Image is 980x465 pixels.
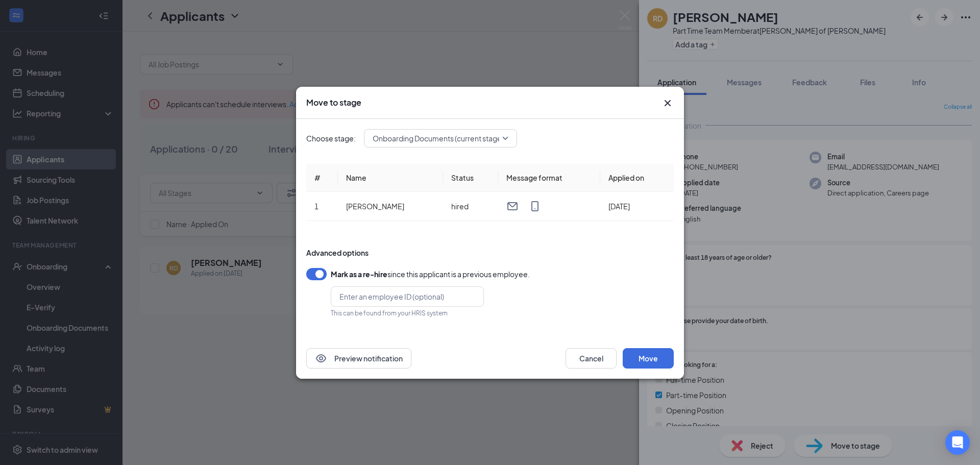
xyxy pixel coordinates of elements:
[331,309,484,317] div: This can be found from your HRIS system
[945,430,970,455] div: Open Intercom Messenger
[506,200,519,212] svg: Email
[661,97,674,109] svg: Cross
[331,286,484,307] input: Enter an employee ID (optional)
[314,202,318,211] span: 1
[600,164,674,192] th: Applied on
[498,164,600,192] th: Message format
[315,352,327,364] svg: Eye
[331,268,530,280] div: since this applicant is a previous employee.
[623,348,674,369] button: Move
[566,348,617,369] button: Cancel
[529,200,541,212] svg: MobileSms
[338,192,443,221] td: [PERSON_NAME]
[306,164,338,192] th: #
[306,97,361,108] h3: Move to stage
[443,164,498,192] th: Status
[306,133,356,144] span: Choose stage:
[338,164,443,192] th: Name
[306,248,674,258] div: Advanced options
[661,97,674,109] button: Close
[373,131,504,146] span: Onboarding Documents (current stage)
[306,348,411,369] button: EyePreview notification
[443,192,498,221] td: hired
[600,192,674,221] td: [DATE]
[331,270,387,279] b: Mark as a re-hire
